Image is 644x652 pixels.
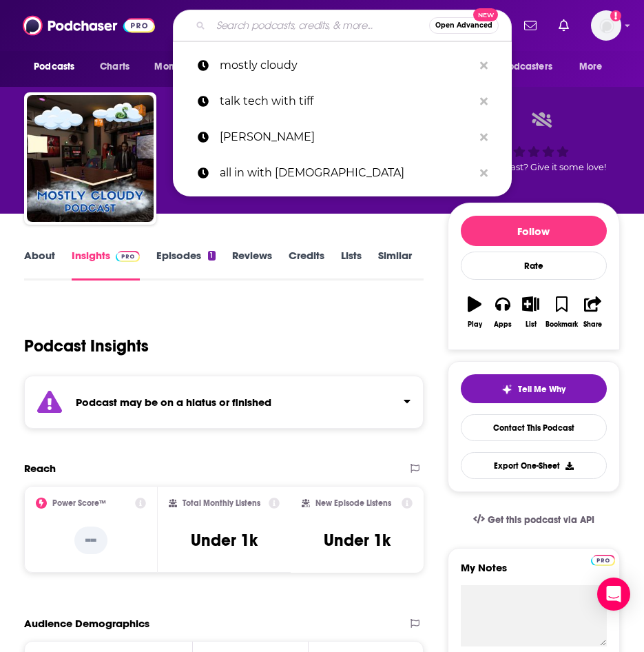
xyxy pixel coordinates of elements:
[52,498,106,508] h2: Power Score™
[183,498,260,508] h2: Total Monthly Listens
[591,10,621,41] span: Logged in as samanthawu
[72,249,140,281] a: InsightsPodchaser Pro
[154,57,203,77] span: Monitoring
[24,54,92,80] button: open menu
[24,249,55,281] a: About
[486,57,552,77] span: For Podcasters
[24,336,149,356] h1: Podcast Insights
[461,452,607,479] button: Export One-Sheet
[461,414,607,441] a: Contact This Podcast
[546,320,578,329] div: Bookmark
[579,57,603,77] span: More
[208,251,215,261] div: 1
[91,54,138,80] a: Charts
[501,384,512,395] img: tell me why sparkle
[553,14,574,37] a: Show notifications dropdown
[591,555,615,566] img: Podchaser Pro
[519,14,542,37] a: Show notifications dropdown
[100,57,129,77] span: Charts
[461,216,607,246] button: Follow
[468,320,482,329] div: Play
[517,287,545,337] button: List
[24,617,149,630] h2: Audience Demographics
[473,8,498,21] span: New
[232,249,272,281] a: Reviews
[211,14,429,37] input: Search podcasts, credits, & more...
[173,48,512,83] a: mostly cloudy
[591,10,621,41] img: User Profile
[462,503,605,537] a: Get this podcast via API
[173,83,512,119] a: talk tech with tiff
[435,22,492,29] span: Open Advanced
[173,119,512,155] a: [PERSON_NAME]
[315,498,391,508] h2: New Episode Listens
[489,287,517,337] button: Apps
[518,384,565,395] span: Tell Me Why
[461,162,606,172] span: Good podcast? Give it some love!
[579,287,607,337] button: Share
[220,155,473,191] p: all in with chamath
[173,155,512,191] a: all in with [DEMOGRAPHIC_DATA]
[461,252,607,280] div: Rate
[591,10,621,41] button: Show profile menu
[324,530,391,551] h3: Under 1k
[116,251,140,262] img: Podchaser Pro
[526,320,537,329] div: List
[34,57,74,77] span: Podcasts
[570,54,620,80] button: open menu
[191,530,258,551] h3: Under 1k
[289,249,324,281] a: Credits
[545,287,579,337] button: Bookmark
[173,10,512,41] div: Search podcasts, credits, & more...
[461,374,607,403] button: tell me why sparkleTell Me Why
[341,249,362,281] a: Lists
[24,376,424,429] section: Click to expand status details
[220,119,473,155] p: Tiffany Janzen
[494,320,512,329] div: Apps
[156,249,215,281] a: Episodes1
[23,12,155,39] img: Podchaser - Follow, Share and Rate Podcasts
[591,553,615,566] a: Pro website
[610,10,621,21] svg: Add a profile image
[461,287,489,337] button: Play
[583,320,602,329] div: Share
[448,99,620,185] div: Good podcast? Give it some love!
[220,48,473,83] p: mostly cloudy
[76,396,271,409] strong: Podcast may be on a hiatus or finished
[27,95,154,222] img: SavageViper's: Mostly Cloudy Podcast
[378,249,412,281] a: Similar
[145,54,221,80] button: open menu
[461,561,607,585] label: My Notes
[74,527,107,554] p: --
[429,17,499,34] button: Open AdvancedNew
[597,578,630,611] div: Open Intercom Messenger
[220,83,473,119] p: talk tech with tiff
[477,54,572,80] button: open menu
[488,514,594,526] span: Get this podcast via API
[24,462,56,475] h2: Reach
